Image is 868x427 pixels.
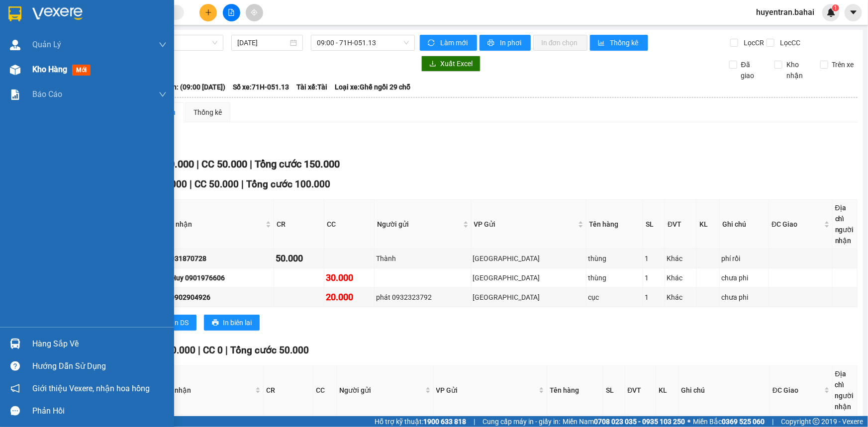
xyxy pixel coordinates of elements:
[335,82,410,92] span: Loại xe: Ghế ngồi 29 chỗ
[835,202,855,246] div: Địa chỉ người nhận
[194,178,239,190] span: CC 50.000
[203,344,223,356] span: CC 0
[376,292,469,303] div: phát 0932323792
[500,37,523,48] span: In phơi
[274,200,324,249] th: CR
[95,31,196,43] div: Quyên Anh
[472,288,587,307] td: Sài Gòn
[782,59,812,81] span: Kho nhận
[8,6,21,21] img: logo-vxr
[173,317,189,328] span: In DS
[748,6,822,18] span: huyentran.bahai
[230,344,309,356] span: Tổng cước 50.000
[72,65,91,76] span: mới
[10,361,20,371] span: question-circle
[228,9,235,16] span: file-add
[697,200,720,249] th: KL
[196,158,199,170] span: |
[667,272,695,283] div: Khác
[474,219,577,230] span: VP Gửi
[205,9,212,16] span: plus
[241,178,244,190] span: |
[563,416,685,427] span: Miền Nam
[834,4,837,11] span: 1
[153,82,225,92] span: Chuyến: (09:00 [DATE])
[474,416,475,427] span: |
[693,416,765,427] span: Miền Bắc
[594,418,685,426] strong: 0708 023 035 - 0935 103 250
[377,219,461,230] span: Người gửi
[720,200,770,249] th: Ghi chú
[225,344,228,356] span: |
[32,88,62,100] span: Báo cáo
[420,35,477,51] button: syncLàm mới
[204,315,260,331] button: printerIn biên lai
[845,4,862,21] button: caret-down
[95,43,196,57] div: 0934105435
[251,9,258,16] span: aim
[643,200,665,249] th: SL
[10,65,20,75] img: warehouse-icon
[95,8,119,19] span: Nhận:
[645,253,663,264] div: 1
[296,82,327,92] span: Tài xế: Tài
[159,41,167,49] span: down
[832,4,839,11] sup: 1
[151,344,195,356] span: CR 50.000
[95,8,196,31] div: [GEOGRAPHIC_DATA]
[610,37,640,48] span: Thống kê
[472,249,587,268] td: Sài Gòn
[154,219,264,230] span: Người nhận
[828,59,858,70] span: Trên xe
[588,272,641,283] div: thùng
[772,385,822,396] span: ĐC Giao
[667,292,695,303] div: Khác
[656,366,678,415] th: KL
[421,56,481,72] button: downloadXuất Excel
[32,404,167,419] div: Phản hồi
[276,252,322,265] div: 50.000
[588,253,641,264] div: thùng
[772,219,822,230] span: ĐC Giao
[193,107,222,118] div: Thống kê
[667,253,695,264] div: Khác
[482,416,560,427] span: Cung cấp máy in - giấy in:
[722,418,765,426] strong: 0369 525 060
[625,366,657,415] th: ĐVT
[153,272,272,283] div: Thảo Huy 0901976606
[436,385,537,396] span: VP Gửi
[473,253,585,264] div: [GEOGRAPHIC_DATA]
[32,38,61,51] span: Quản Lý
[776,37,802,48] span: Lọc CC
[10,384,20,393] span: notification
[198,344,200,356] span: |
[440,37,469,48] span: Làm mới
[317,35,409,50] span: 09:00 - 71H-051.13
[737,59,767,81] span: Đã giao
[324,200,375,249] th: CC
[264,366,313,415] th: CR
[813,418,820,425] span: copyright
[255,158,340,170] span: Tổng cước 150.000
[533,35,587,51] button: In đơn chọn
[849,8,858,17] span: caret-down
[721,272,768,283] div: chưa phi
[721,253,768,264] div: phí rồi
[603,366,625,415] th: SL
[201,158,247,170] span: CC 50.000
[473,272,585,283] div: [GEOGRAPHIC_DATA]
[223,4,240,21] button: file-add
[8,8,88,20] div: Cái Mơn
[143,178,187,190] span: CR 50.000
[94,63,197,77] div: 20.000
[10,406,20,416] span: message
[32,337,167,351] div: Hàng sắp về
[237,37,288,48] input: 13/08/2025
[32,359,167,374] div: Hướng dẫn sử dụng
[472,268,587,288] td: Sài Gòn
[423,418,466,426] strong: 1900 633 818
[547,366,603,415] th: Tên hàng
[721,292,768,303] div: chưa phi
[376,253,469,264] div: Thành
[835,368,855,412] div: Địa chỉ người nhận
